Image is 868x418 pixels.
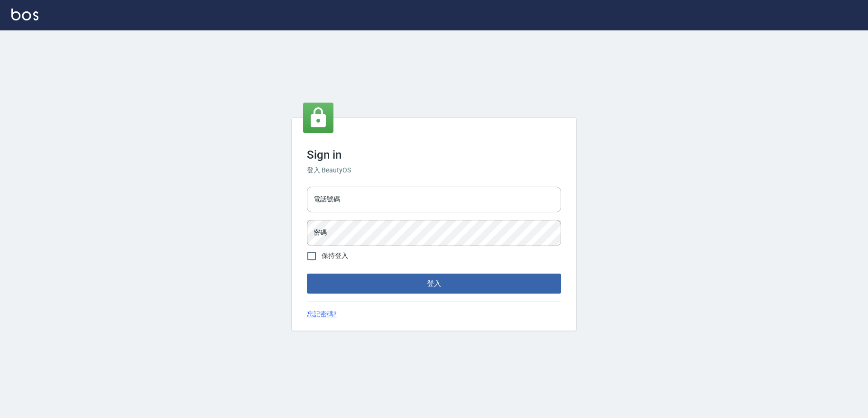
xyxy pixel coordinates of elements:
[307,274,561,294] button: 登入
[322,251,348,261] span: 保持登入
[307,309,337,319] a: 忘記密碼?
[307,165,561,175] h6: 登入 BeautyOS
[11,9,38,20] img: Logo
[307,148,561,161] h3: Sign in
